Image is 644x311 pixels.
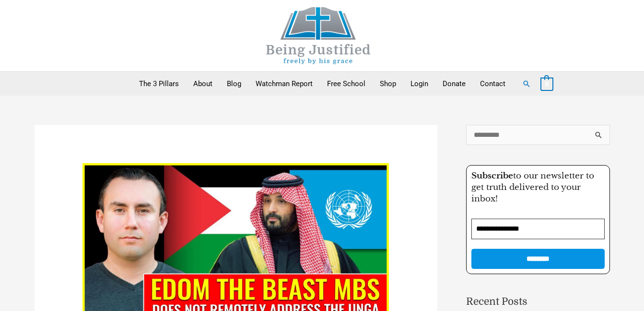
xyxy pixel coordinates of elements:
nav: Primary Site Navigation [132,72,513,96]
a: About [186,72,220,96]
h2: Recent Posts [466,294,610,310]
a: Login [403,72,435,96]
strong: Subscribe [471,171,513,181]
span: 0 [545,80,549,88]
a: Free School [320,72,373,96]
a: Search button [522,79,531,88]
a: View Shopping Cart, empty [540,79,553,88]
input: Email Address * [471,219,605,239]
a: Contact [473,72,513,96]
a: Watchman Report [248,72,320,96]
img: Being Justified [246,7,390,64]
a: Shop [373,72,403,96]
a: Blog [220,72,248,96]
span: to our newsletter to get truth delivered to your inbox! [471,171,594,204]
a: Donate [435,72,473,96]
a: The 3 Pillars [132,72,186,96]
